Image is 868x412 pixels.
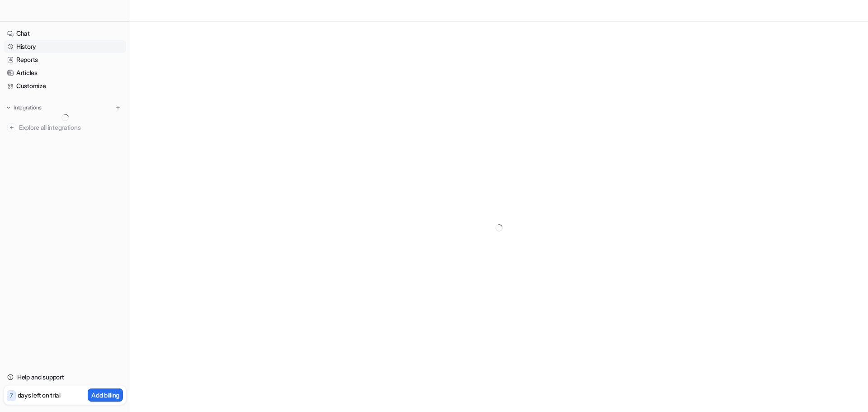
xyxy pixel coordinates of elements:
[10,392,13,400] p: 7
[4,53,126,66] a: Reports
[4,80,126,92] a: Customize
[5,104,12,111] img: expand menu
[4,371,126,384] a: Help and support
[4,66,126,79] a: Articles
[4,103,44,112] button: Integrations
[4,121,126,134] a: Explore all integrations
[4,40,126,53] a: History
[7,123,16,132] img: explore all integrations
[115,104,121,111] img: menu_add.svg
[4,27,126,40] a: Chat
[91,390,119,400] p: Add billing
[19,120,123,135] span: Explore all integrations
[18,390,61,400] p: days left on trial
[88,388,123,402] button: Add billing
[14,104,42,111] p: Integrations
